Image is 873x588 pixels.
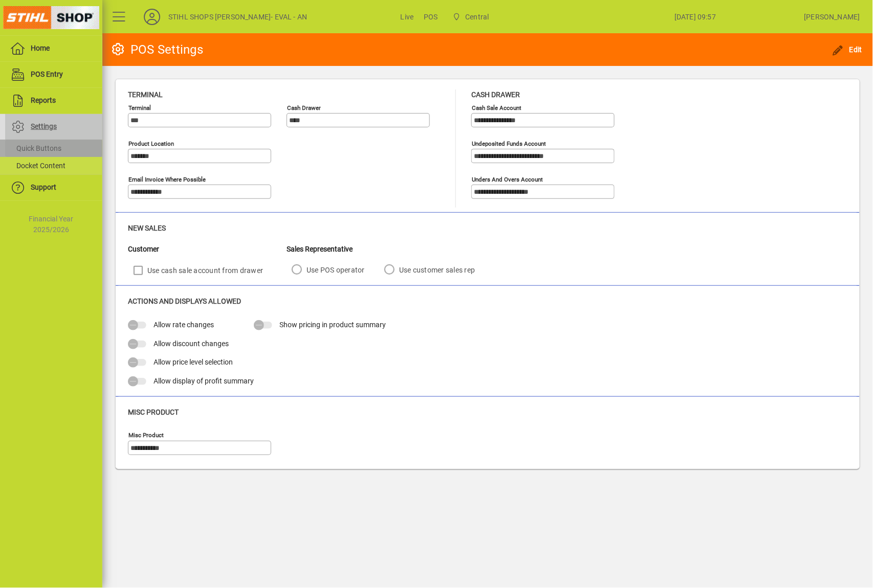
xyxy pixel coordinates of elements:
[128,176,206,183] mat-label: Email Invoice where possible
[804,9,860,25] div: [PERSON_NAME]
[168,9,307,25] div: STIHL SHOPS [PERSON_NAME]- EVAL - AN
[128,140,174,147] mat-label: Product location
[128,224,166,232] span: New Sales
[31,183,56,191] span: Support
[424,9,438,25] span: POS
[31,122,57,130] span: Settings
[401,9,414,25] span: Live
[128,104,151,111] mat-label: Terminal
[5,88,102,114] a: Reports
[830,40,865,59] button: Edit
[586,9,804,25] span: [DATE] 09:57
[472,140,546,147] mat-label: Undeposited Funds Account
[128,244,287,255] div: Customer
[154,321,214,329] span: Allow rate changes
[472,104,521,111] mat-label: Cash sale account
[154,340,229,348] span: Allow discount changes
[154,377,254,385] span: Allow display of profit summary
[110,41,203,58] div: POS Settings
[472,176,543,183] mat-label: Unders and Overs Account
[136,8,168,26] button: Profile
[287,244,490,255] div: Sales Representative
[154,358,233,366] span: Allow price level selection
[465,9,489,25] span: Central
[832,46,863,54] span: Edit
[128,432,164,439] mat-label: Misc Product
[5,140,102,157] a: Quick Buttons
[128,91,163,99] span: Terminal
[10,144,61,152] span: Quick Buttons
[448,8,493,26] span: Central
[287,104,321,111] mat-label: Cash Drawer
[31,96,56,104] span: Reports
[31,70,63,78] span: POS Entry
[128,297,241,305] span: Actions and Displays Allowed
[128,408,179,416] span: Misc Product
[471,91,520,99] span: Cash Drawer
[10,162,66,170] span: Docket Content
[5,62,102,87] a: POS Entry
[31,44,50,52] span: Home
[279,321,386,329] span: Show pricing in product summary
[5,175,102,200] a: Support
[5,36,102,61] a: Home
[5,157,102,174] a: Docket Content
